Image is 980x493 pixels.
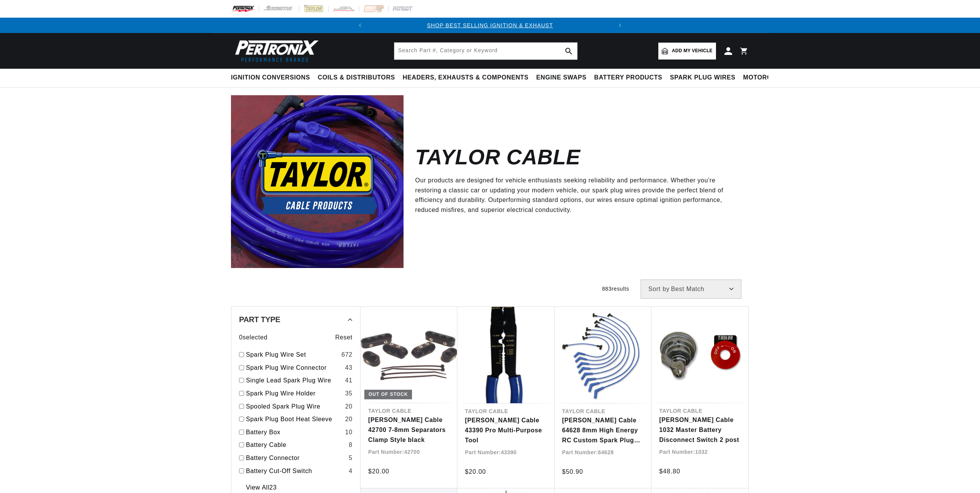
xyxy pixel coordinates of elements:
span: Part Type [239,316,280,323]
span: Add my vehicle [672,47,713,55]
a: [PERSON_NAME] Cable 64628 8mm High Energy RC Custom Spark Plug Wires 8 cyl blue [562,415,644,445]
span: Motorcycle [743,74,789,82]
div: 1 of 2 [368,21,612,30]
div: 4 [349,466,352,476]
a: Battery Cable [246,440,345,450]
a: SHOP BEST SELLING IGNITION & EXHAUST [427,22,553,28]
span: Battery Products [594,74,662,82]
button: Translation missing: en.sections.announcements.previous_announcement [352,18,368,33]
button: search button [560,43,577,60]
div: 41 [345,376,352,385]
span: Reset [335,333,352,342]
span: Ignition Conversions [231,74,310,82]
h2: Taylor Cable [415,148,580,166]
a: [PERSON_NAME] Cable 43390 Pro Multi-Purpose Tool [465,415,547,445]
summary: Spark Plug Wires [666,69,739,87]
div: 5 [349,453,352,463]
select: Sort by [641,280,741,299]
span: Coils & Distributors [318,74,395,82]
img: Pertronix [231,38,319,64]
summary: Engine Swaps [532,69,590,87]
a: Add my vehicle [658,43,716,60]
a: Battery Box [246,427,342,437]
a: Spark Plug Boot Heat Sleeve [246,414,342,424]
a: Battery Cut-Off Switch [246,466,345,476]
div: 10 [345,427,352,437]
summary: Coils & Distributors [314,69,399,87]
span: Spark Plug Wires [670,74,735,82]
div: 672 [341,350,352,360]
span: 883 results [602,286,629,292]
a: Single Lead Spark Plug Wire [246,376,342,385]
p: Our products are designed for vehicle enthusiasts seeking reliability and performance. Whether yo... [415,175,737,215]
span: Headers, Exhausts & Components [403,74,528,82]
a: View All 23 [246,483,277,493]
div: 20 [345,414,352,424]
div: 8 [349,440,352,450]
a: [PERSON_NAME] Cable 42700 7-8mm Separators Clamp Style black [368,415,450,445]
a: Spark Plug Wire Set [246,350,338,360]
input: Search Part #, Category or Keyword [394,43,577,60]
button: Translation missing: en.sections.announcements.next_announcement [612,18,628,33]
summary: Battery Products [590,69,666,87]
span: Engine Swaps [536,74,586,82]
a: Spark Plug Wire Connector [246,363,342,373]
div: 20 [345,402,352,412]
a: Spooled Spark Plug Wire [246,402,342,412]
a: [PERSON_NAME] Cable 1032 Master Battery Disconnect Switch 2 post [659,415,741,445]
div: 43 [345,363,352,373]
summary: Headers, Exhausts & Components [399,69,532,87]
a: Battery Connector [246,453,345,463]
a: Spark Plug Wire Holder [246,389,342,399]
div: 35 [345,389,352,399]
div: Announcement [368,21,612,30]
summary: Ignition Conversions [231,69,314,87]
slideshow-component: Translation missing: en.sections.announcements.announcement_bar [212,18,768,33]
img: Taylor Cable [231,95,404,268]
span: Sort by [648,286,669,292]
span: 0 selected [239,333,267,342]
summary: Motorcycle [739,69,793,87]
